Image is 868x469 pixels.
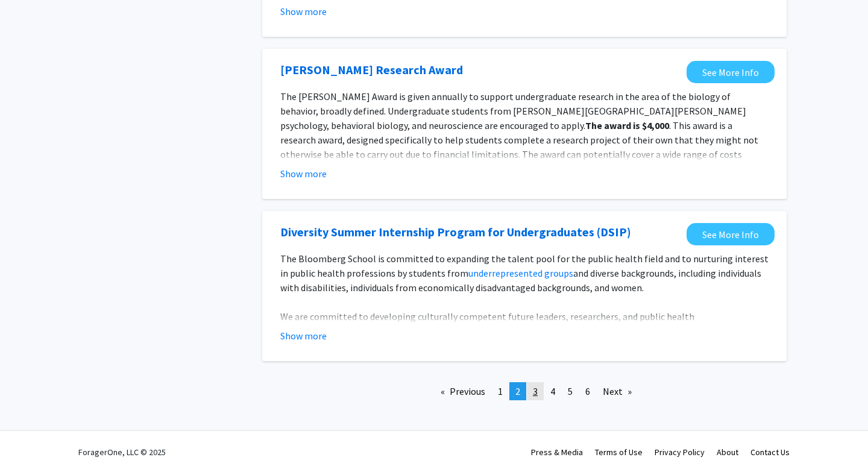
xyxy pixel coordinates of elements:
button: Show more [280,329,327,343]
span: 1 [498,385,503,397]
a: Opens in a new tab [280,223,631,241]
span: 5 [568,385,573,397]
a: Next page [597,382,638,400]
iframe: Chat [9,415,51,460]
span: 6 [585,385,590,397]
a: Opens in a new tab [280,61,463,79]
p: The Bloomberg School is committed to expanding the talent pool for the public health field and to... [280,251,769,295]
span: 2 [515,385,520,397]
p: We are committed to developing culturally competent future leaders, researchers, and public healt... [280,309,769,382]
strong: The award is $4,000 [585,119,669,131]
a: Press & Media [531,447,583,458]
a: Contact Us [750,447,790,458]
button: Show more [280,4,327,19]
a: Privacy Policy [655,447,705,458]
span: The [PERSON_NAME] Award is given annually to support undergraduate research in the area of the bi... [280,90,746,131]
span: 3 [533,385,538,397]
a: Previous page [435,382,491,400]
a: About [717,447,738,458]
a: Terms of Use [595,447,643,458]
a: underrepresented groups [468,267,573,279]
a: Opens in a new tab [687,61,775,83]
span: 4 [550,385,555,397]
button: Show more [280,166,327,181]
ul: Pagination [262,382,787,400]
a: Opens in a new tab [687,223,775,245]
